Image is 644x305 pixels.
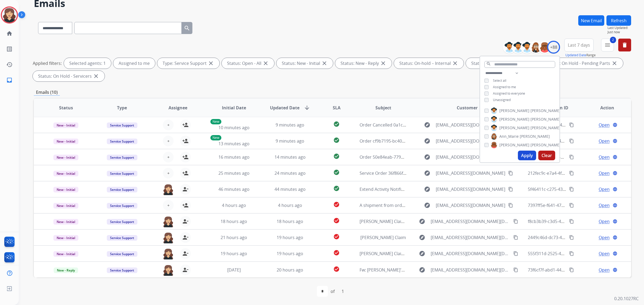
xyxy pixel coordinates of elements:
[270,105,299,111] span: Updated Date
[182,138,189,144] mat-icon: person_add
[569,155,574,159] mat-icon: content_copy
[218,170,250,176] span: 25 minutes ago
[613,267,617,272] mat-icon: language
[424,138,430,144] mat-icon: explore
[508,171,513,176] mat-icon: content_copy
[333,169,340,176] mat-icon: check_circle
[599,170,610,176] span: Open
[569,219,574,224] mat-icon: content_copy
[163,200,174,211] button: +
[331,288,335,295] div: of
[513,235,518,240] mat-icon: content_copy
[107,251,137,257] span: Service Support
[528,170,608,176] span: 212fec9c-e7a4-4f31-b9a7-6268b76fb846
[182,250,189,257] mat-icon: person_remove
[613,155,617,159] mat-icon: language
[333,121,340,127] mat-icon: check_circle
[613,171,617,176] mat-icon: language
[333,105,341,111] span: SLA
[182,234,189,241] mat-icon: person_remove
[182,154,189,160] mat-icon: person_add
[53,139,78,144] span: New - Initial
[276,138,304,144] span: 9 minutes ago
[452,60,458,66] mat-icon: close
[431,234,510,241] span: [EMAIL_ADDRESS][DOMAIN_NAME][DATE]
[520,134,550,139] span: [PERSON_NAME]
[113,58,155,69] div: Assigned to me
[436,122,505,128] span: [EMAIL_ADDRESS][DOMAIN_NAME]
[278,202,302,208] span: 4 hours ago
[360,218,469,224] span: [PERSON_NAME] Claim 1-8253138903 [PERSON_NAME]
[569,235,574,240] mat-icon: content_copy
[54,267,78,273] span: New - Reply
[275,186,306,192] span: 44 minutes ago
[599,218,610,225] span: Open
[565,53,586,57] button: Updated Date
[277,251,303,256] span: 19 hours ago
[431,250,510,257] span: [EMAIL_ADDRESS][DOMAIN_NAME][DATE]
[333,153,340,159] mat-icon: check_circle
[565,53,596,57] span: Range
[569,267,574,272] mat-icon: content_copy
[167,170,170,176] span: +
[167,122,170,128] span: +
[621,42,628,48] mat-icon: delete
[222,105,246,111] span: Initial Date
[513,251,518,256] mat-icon: content_copy
[424,170,430,176] mat-icon: explore
[210,135,221,140] p: New
[6,46,13,52] mat-icon: list_alt
[6,30,13,37] mat-icon: home
[493,85,516,89] span: Assigned to me
[493,91,525,96] span: Assigned to everyone
[277,235,303,240] span: 19 hours ago
[508,203,513,208] mat-icon: content_copy
[541,58,623,69] div: Status: On Hold - Pending Parts
[613,235,617,240] mat-icon: language
[599,138,610,144] span: Open
[262,60,269,66] mat-icon: close
[528,267,608,273] span: 73f6cf7f-abd1-44c7-ac66-b128d739b256
[530,117,561,122] span: [PERSON_NAME]
[528,186,606,192] span: 5f46411c-c275-43de-a937-f1168c98fc09
[53,203,78,209] span: New - Initial
[360,235,406,240] span: [PERSON_NAME] Claim
[613,203,617,208] mat-icon: language
[518,151,536,160] button: Apply
[380,60,386,66] mat-icon: close
[218,186,250,192] span: 46 minutes ago
[333,217,340,224] mat-icon: check_circle
[182,267,189,273] mat-icon: person_remove
[360,154,454,160] span: Order 50e84eab-7797-48ff-9e63-17d75a79ad59
[360,170,522,176] span: Service Order 36f866fd-23c7-4738-a4e3-eb7464fd5b39 with Velofix was Cancelled
[499,142,529,148] span: [PERSON_NAME]
[163,232,174,243] img: agent-avatar
[167,202,170,209] span: +
[375,105,391,111] span: Subject
[107,187,137,192] span: Service Support
[613,139,617,143] mat-icon: language
[604,42,611,48] mat-icon: menu
[499,125,529,131] span: [PERSON_NAME]
[419,234,425,241] mat-icon: explore
[222,202,246,208] span: 4 hours ago
[493,98,511,102] span: Unassigned
[528,251,606,256] span: 555f311d-2525-4a2f-a98f-0636fac4559e
[34,89,60,96] p: Emails (10)
[2,8,17,23] img: avatar
[613,122,617,127] mat-icon: language
[163,120,174,130] button: +
[333,201,340,208] mat-icon: check_circle
[107,139,137,144] span: Service Support
[424,122,430,128] mat-icon: explore
[182,186,189,192] mat-icon: person_remove
[431,218,510,225] span: [EMAIL_ADDRESS][DOMAIN_NAME][DATE]
[528,235,608,240] span: 2449c46d-dc73-45f8-bc45-6f6a4edce7aa
[538,151,555,160] button: Clear
[333,250,340,256] mat-icon: check_circle
[182,122,189,128] mat-icon: person_add
[221,218,247,224] span: 18 hours ago
[436,138,505,144] span: [EMAIL_ADDRESS][DOMAIN_NAME]
[499,117,529,122] span: [PERSON_NAME]
[117,105,127,111] span: Type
